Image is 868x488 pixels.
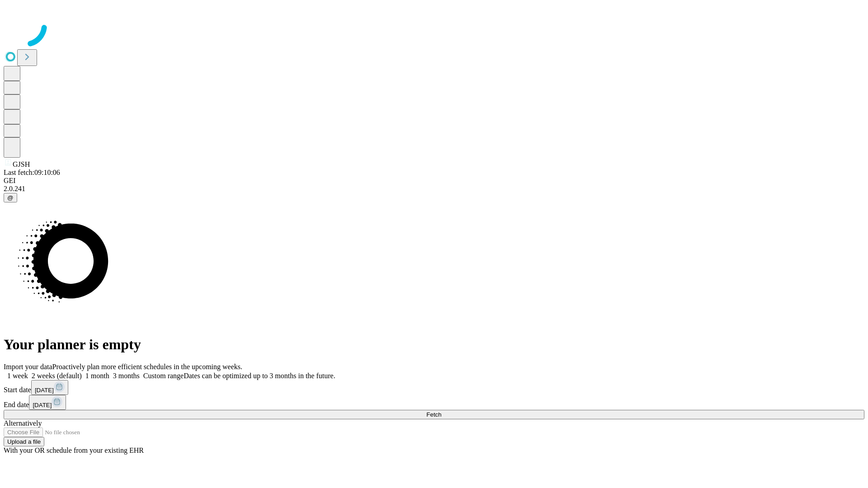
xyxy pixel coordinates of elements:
[31,380,68,395] button: [DATE]
[29,395,66,410] button: [DATE]
[32,372,82,380] span: 2 weeks (default)
[4,380,864,395] div: Start date
[113,372,140,380] span: 3 months
[4,446,144,454] span: With your OR schedule from your existing EHR
[4,363,52,371] span: Import your data
[52,363,242,371] span: Proactively plan more efficient schedules in the upcoming weeks.
[4,177,864,185] div: GEI
[13,160,30,168] span: GJSH
[85,372,109,380] span: 1 month
[33,402,52,408] span: [DATE]
[426,411,441,418] span: Fetch
[7,372,28,380] span: 1 week
[143,372,184,380] span: Custom range
[4,336,864,353] h1: Your planner is empty
[184,372,335,380] span: Dates can be optimized up to 3 months in the future.
[4,185,864,193] div: 2.0.241
[35,387,54,394] span: [DATE]
[7,194,14,201] span: @
[4,395,864,410] div: End date
[4,410,864,419] button: Fetch
[4,437,44,446] button: Upload a file
[4,193,17,202] button: @
[4,169,60,176] span: Last fetch: 09:10:06
[4,419,42,427] span: Alternatively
